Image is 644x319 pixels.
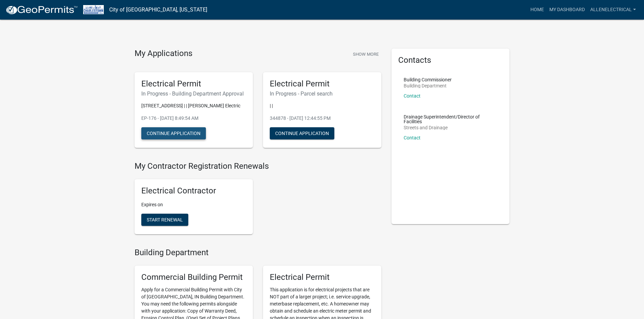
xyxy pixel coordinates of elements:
[83,5,104,14] img: City of Charlestown, Indiana
[404,83,452,88] p: Building Department
[404,135,421,140] a: Contact
[350,49,381,60] button: Show More
[141,201,246,208] p: Expires on
[404,114,498,124] p: Drainage Superintendent/Director of Facilities
[135,248,381,258] h4: Building Department
[547,3,588,16] a: My Dashboard
[135,161,381,171] h4: My Contractor Registration Renewals
[147,217,183,222] span: Start Renewal
[588,3,639,16] a: AllenElectrical
[270,102,375,109] p: | |
[141,90,246,97] h6: In Progress - Building Department Approval
[135,161,381,240] wm-registration-list-section: My Contractor Registration Renewals
[109,4,207,16] a: City of [GEOGRAPHIC_DATA], [US_STATE]
[398,55,503,65] h5: Contacts
[141,102,246,109] p: [STREET_ADDRESS] | | [PERSON_NAME] Electric
[528,3,547,16] a: Home
[404,93,421,99] a: Contact
[270,127,334,139] button: Continue Application
[404,77,452,82] p: Building Commissioner
[141,79,246,89] h5: Electrical Permit
[270,90,375,97] h6: In Progress - Parcel search
[270,79,375,89] h5: Electrical Permit
[141,186,246,196] h5: Electrical Contractor
[141,214,188,226] button: Start Renewal
[404,125,498,130] p: Streets and Drainage
[270,272,375,282] h5: Electrical Permit
[135,49,192,59] h4: My Applications
[141,272,246,282] h5: Commercial Building Permit
[141,115,246,122] p: EP-176 - [DATE] 8:49:54 AM
[270,115,375,122] p: 344878 - [DATE] 12:44:55 PM
[141,127,206,139] button: Continue Application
